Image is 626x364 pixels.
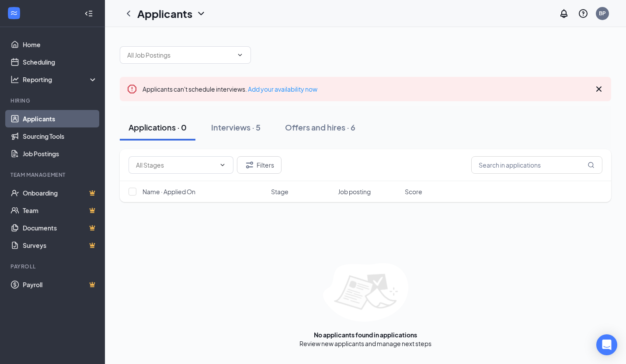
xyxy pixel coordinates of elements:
[10,171,96,179] div: Team Management
[23,219,97,237] a: DocumentsCrown
[237,156,282,174] button: Filter Filters
[594,84,604,94] svg: Cross
[84,9,93,18] svg: Collapse
[143,85,317,93] span: Applicants can't schedule interviews.
[23,237,97,254] a: SurveysCrown
[299,339,431,348] div: Review new applicants and manage next steps
[271,187,289,196] span: Stage
[23,276,97,293] a: PayrollCrown
[196,8,206,19] svg: ChevronDown
[314,330,417,339] div: No applicants found in applications
[596,334,617,355] div: Open Intercom Messenger
[338,187,371,196] span: Job posting
[323,263,408,322] img: empty-state
[248,85,317,93] a: Add your availability now
[211,122,261,133] div: Interviews · 5
[471,156,602,174] input: Search in applications
[136,160,216,170] input: All Stages
[10,75,19,84] svg: Analysis
[285,122,355,133] div: Offers and hires · 6
[23,36,97,53] a: Home
[588,161,595,168] svg: MagnifyingGlass
[559,8,569,19] svg: Notifications
[244,160,255,170] svg: Filter
[23,202,97,219] a: TeamCrown
[137,6,192,21] h1: Applicants
[10,263,96,270] div: Payroll
[143,187,195,196] span: Name · Applied On
[127,84,137,94] svg: Error
[10,97,96,104] div: Hiring
[23,184,97,202] a: OnboardingCrown
[578,8,588,19] svg: QuestionInfo
[236,52,243,58] svg: ChevronDown
[127,50,233,60] input: All Job Postings
[23,75,98,84] div: Reporting
[23,110,97,127] a: Applicants
[10,9,18,17] svg: WorkstreamLogo
[23,145,97,162] a: Job Postings
[129,122,187,133] div: Applications · 0
[599,10,606,17] div: BP
[23,53,97,71] a: Scheduling
[123,8,134,19] svg: ChevronLeft
[405,187,422,196] span: Score
[219,161,226,168] svg: ChevronDown
[23,127,97,145] a: Sourcing Tools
